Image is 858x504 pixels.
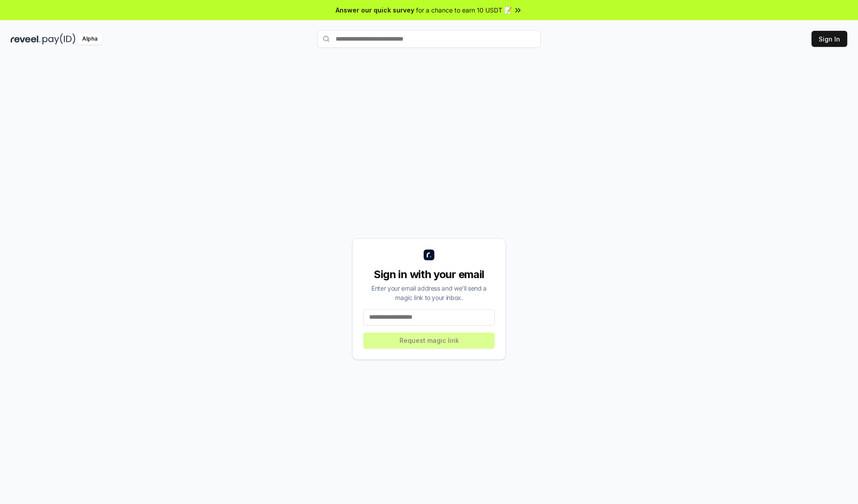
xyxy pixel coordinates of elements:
img: reveel_dark [11,33,41,45]
span: for a chance to earn 10 USDT 📝 [416,5,512,15]
img: logo_small [424,250,434,260]
img: pay_id [42,33,76,45]
div: Sign in with your email [363,267,495,282]
div: Enter your email address and we’ll send a magic link to your inbox. [363,283,495,302]
span: Answer our quick survey [336,5,414,15]
div: Alpha [77,33,102,45]
button: Sign In [812,31,847,47]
